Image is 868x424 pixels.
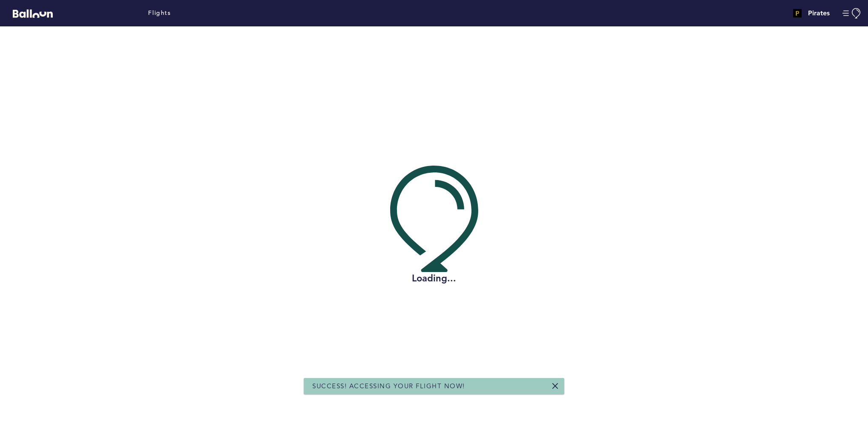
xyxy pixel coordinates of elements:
[304,378,564,394] div: Success! Accessing your flight now!
[808,8,830,18] h4: Pirates
[13,9,53,18] svg: Balloon
[148,9,171,18] a: Flights
[390,272,478,285] h2: Loading...
[6,9,53,17] a: Balloon
[842,8,862,19] button: Manage Account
